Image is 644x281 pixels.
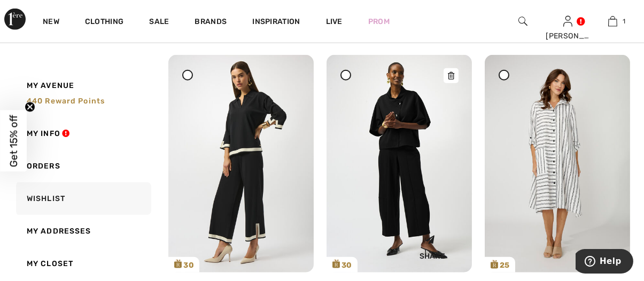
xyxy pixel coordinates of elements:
span: Get 15% off [7,115,20,167]
a: My Addresses [14,215,151,247]
a: 25 [485,55,630,272]
img: search the website [518,15,527,28]
span: My Avenue [27,80,74,91]
img: compli-k-dresses-jumpsuits-as-sample_33915_1_3b17_search.jpg [485,55,630,272]
a: My Closet [14,247,151,280]
img: joseph-ribkoff-pants-black_253123_1_8317_search.jpg [327,55,472,272]
a: 30 [327,55,472,272]
a: My Info [14,117,151,150]
div: [PERSON_NAME] [546,30,589,42]
a: Orders [14,150,151,182]
div: Share [401,227,464,264]
a: Sale [149,17,169,28]
span: Inspiration [252,17,300,28]
a: Live [326,16,343,27]
a: Brands [195,17,227,28]
a: Wishlist [14,182,151,215]
a: Sign In [563,16,572,26]
a: 30 [168,55,314,272]
span: 440 Reward points [27,97,105,106]
a: Clothing [85,17,123,28]
a: Prom [368,16,390,27]
img: My Info [563,15,572,28]
img: My Bag [608,15,617,28]
img: 1ère Avenue [4,9,26,30]
img: joseph-ribkoff-pants-black-vanilla_253910_8_8d11_search.jpg [168,55,314,272]
iframe: Opens a widget where you can find more information [576,249,633,276]
a: New [43,17,59,28]
span: 1 [623,17,625,26]
a: 1 [591,15,635,28]
button: Close teaser [25,101,35,112]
